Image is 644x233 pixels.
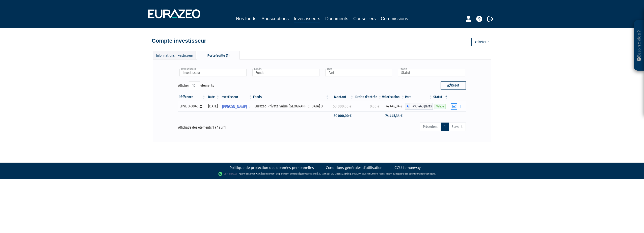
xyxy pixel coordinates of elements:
th: Valorisation: activer pour trier la colonne par ordre croissant [382,93,405,101]
a: Documents [325,15,348,22]
span: 497,463 parts [410,103,433,110]
a: 1 [441,123,449,131]
a: [PERSON_NAME] [220,101,253,111]
td: 74 445,34 € [382,111,405,120]
th: Investisseur: activer pour trier la colonne par ordre croissant [220,93,253,101]
div: - Agent de (établissement de paiement dont le siège social est situé au [STREET_ADDRESS], agréé p... [5,171,639,177]
a: Nos fonds [236,15,256,22]
span: [PERSON_NAME] [222,102,247,111]
div: Informations investisseur [153,51,196,59]
th: Fonds: activer pour trier la colonne par ordre croissant [253,93,330,101]
a: Commissions [381,15,408,22]
a: Conditions générales d'utilisation [326,165,383,170]
td: 50 000,00 € [330,111,354,120]
a: Conseillers [353,15,376,22]
div: Portefeuille (1) [197,51,240,60]
th: Montant: activer pour trier la colonne par ordre croissant [330,93,354,101]
img: logo-lemonway.png [218,171,238,177]
a: Souscriptions [261,15,289,22]
th: Date: activer pour trier la colonne par ordre croissant [206,93,220,101]
p: Besoin d'aide ? [636,23,642,68]
td: 50 000,00 € [330,101,354,111]
select: Afficheréléments [189,81,200,90]
div: EPVE 3-3046 [179,104,204,109]
div: Eurazeo Private Value [GEOGRAPHIC_DATA] 3 [254,104,328,109]
button: Reset [441,81,466,90]
div: Affichage des éléments 1 à 1 sur 1 [178,122,294,130]
i: Voir l'investisseur [249,102,251,111]
a: Retour [471,38,492,46]
td: 74 445,34 € [382,101,405,111]
a: Registre des agents financiers (Regafi) [395,172,435,175]
a: Politique de protection des données personnelles [230,165,314,170]
div: A - Eurazeo Private Value Europe 3 [405,103,433,110]
th: Part: activer pour trier la colonne par ordre croissant [405,93,433,101]
div: [DATE] [208,104,218,109]
a: Lemonway [248,172,260,175]
label: Afficher éléments [178,81,214,90]
th: Droits d'entrée: activer pour trier la colonne par ordre croissant [354,93,382,101]
span: Valide [435,104,446,109]
a: CGU Lemonway [394,165,421,170]
th: Statut : activer pour trier la colonne par ordre d&eacute;croissant [433,93,448,101]
i: [Français] Personne physique [200,105,202,108]
span: A [405,103,410,110]
a: Investisseurs [294,15,320,23]
td: 0,00 € [354,101,382,111]
h4: Compte investisseur [152,38,206,44]
img: 1732889491-logotype_eurazeo_blanc_rvb.png [148,9,200,18]
th: Référence : activer pour trier la colonne par ordre croissant [178,93,206,101]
